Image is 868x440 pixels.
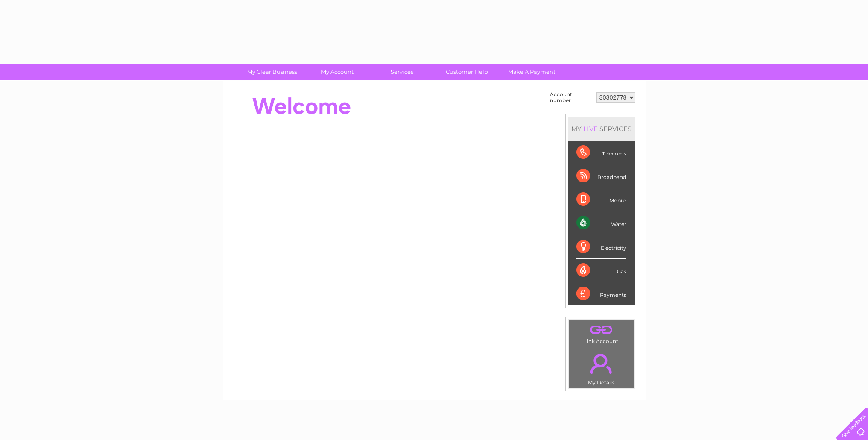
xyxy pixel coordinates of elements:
[576,259,626,282] div: Gas
[237,64,307,80] a: My Clear Business
[571,322,632,337] a: .
[497,64,567,80] a: Make A Payment
[576,282,626,305] div: Payments
[571,349,632,378] a: .
[582,125,599,133] div: LIVE
[576,235,626,259] div: Electricity
[367,64,437,80] a: Services
[568,320,634,346] td: Link Account
[576,211,626,235] div: Water
[548,89,594,106] td: Account number
[576,164,626,188] div: Broadband
[302,64,372,80] a: My Account
[576,188,626,211] div: Mobile
[568,117,635,141] div: MY SERVICES
[576,141,626,164] div: Telecoms
[568,346,634,388] td: My Details
[432,64,502,80] a: Customer Help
